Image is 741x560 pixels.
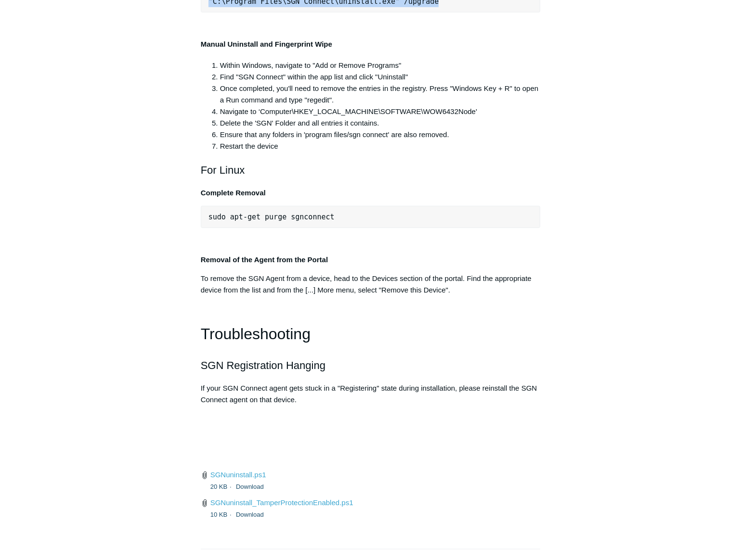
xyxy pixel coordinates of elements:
[220,83,541,106] li: Once completed, you'll need to remove the entries in the registry. Press "Windows Key + R" to ope...
[220,140,541,152] li: Restart the device
[201,274,532,294] span: To remove the SGN Agent from a device, head to the Devices section of the portal. Find the approp...
[236,483,264,490] a: Download
[220,129,541,140] li: Ensure that any folders in 'program files/sgn connect' are also removed.
[201,384,537,404] span: If your SGN Connect agent gets stuck in a "Registering" state during installation, please reinsta...
[201,206,541,228] pre: sudo apt-get purge sgnconnect
[210,511,234,518] span: 10 KB
[201,322,541,346] h1: Troubleshooting
[236,511,264,518] a: Download
[220,106,541,117] li: Navigate to ‘Computer\HKEY_LOCAL_MACHINE\SOFTWARE\WOW6432Node'
[201,255,328,264] strong: Removal of the Agent from the Portal
[210,483,234,490] span: 20 KB
[210,498,353,507] a: SGNuninstall_TamperProtectionEnabled.ps1
[220,60,541,71] li: Within Windows, navigate to "Add or Remove Programs"
[210,471,266,479] a: SGNuninstall.ps1
[201,357,541,374] h2: SGN Registration Hanging
[201,189,266,197] strong: Complete Removal
[201,162,541,178] h2: For Linux
[220,117,541,129] li: Delete the 'SGN' Folder and all entries it contains.
[220,71,541,83] li: Find "SGN Connect" within the app list and click "Uninstall"
[201,40,332,48] strong: Manual Uninstall and Fingerprint Wipe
